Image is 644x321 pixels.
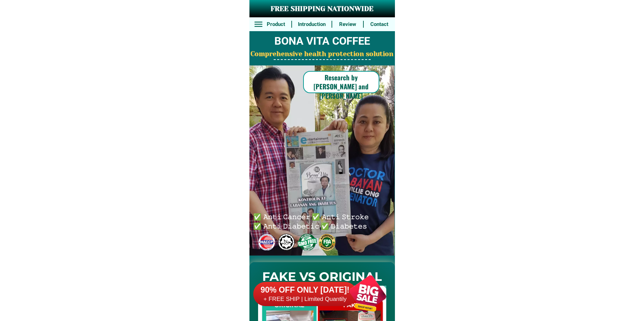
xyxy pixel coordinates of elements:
[249,49,395,59] h2: Comprehensive health protection solution
[303,73,379,100] h6: Research by [PERSON_NAME] and [PERSON_NAME]
[249,33,395,50] h2: BONA VITA COFFEE
[253,212,372,230] h6: ✅ 𝙰𝚗𝚝𝚒 𝙲𝚊𝚗𝚌𝚎𝚛 ✅ 𝙰𝚗𝚝𝚒 𝚂𝚝𝚛𝚘𝚔𝚎 ✅ 𝙰𝚗𝚝𝚒 𝙳𝚒𝚊𝚋𝚎𝚝𝚒𝚌 ✅ 𝙳𝚒𝚊𝚋𝚎𝚝𝚎𝚜
[295,20,328,28] h6: Introduction
[368,20,391,28] h6: Contact
[249,268,395,286] h2: FAKE VS ORIGINAL
[249,4,395,14] h3: FREE SHIPPING NATIONWIDE
[253,285,357,295] h6: 90% OFF ONLY [DATE]!
[253,295,357,303] h6: + FREE SHIP | Limited Quantily
[336,20,360,28] h6: Review
[264,20,288,28] h6: Product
